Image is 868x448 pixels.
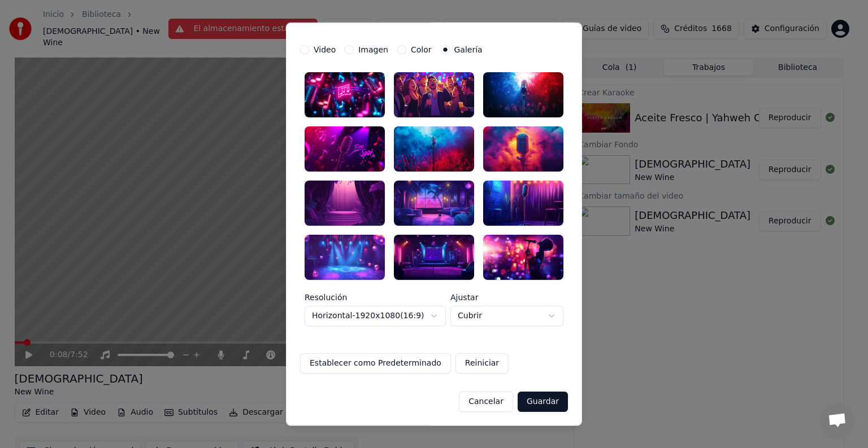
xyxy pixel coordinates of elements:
button: Establecer como Predeterminado [300,353,451,373]
button: Guardar [518,391,568,411]
button: Cancelar [459,391,513,411]
label: Ajustar [450,293,563,301]
label: Resolución [305,293,446,301]
label: Galería [454,46,483,54]
label: Video [314,46,336,54]
button: Reiniciar [455,353,509,373]
label: Color [411,46,432,54]
label: Imagen [358,46,388,54]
